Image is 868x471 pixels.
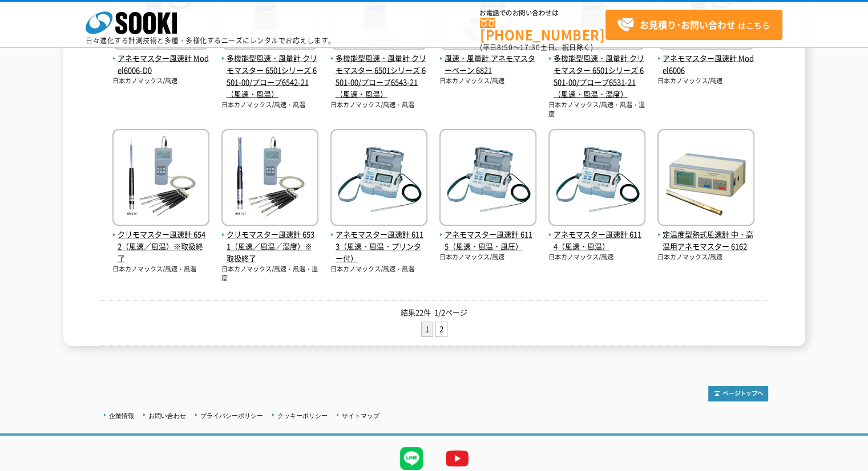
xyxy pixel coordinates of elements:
[221,41,318,100] a: 多機能型風速・風量計 クリモマスター 6501シリーズ 6501-00/プローブ6542-21（風速・風温）
[548,217,645,253] a: アネモマスター風速計 6114（風速・風温）
[480,18,605,41] a: [PHONE_NUMBER]
[657,76,754,86] p: 日本カノマックス/風速
[330,129,427,229] img: 6113（風速・風温・プリンター付）
[657,41,754,76] a: アネモマスター風速計 Model6006
[112,41,209,76] a: アネモマスター風速計 Model6006-D0
[480,10,605,17] span: お電話でのお問い合わせは
[640,18,736,31] strong: お見積り･お問い合わせ
[330,52,427,100] span: 多機能型風速・風量計 クリモマスター 6501シリーズ 6501-00/プローブ6543-21（風速・風温）
[548,100,645,119] p: 日本カノマックス/風速・風温・湿度
[330,217,427,265] a: アネモマスター風速計 6113（風速・風温・プリンター付）
[148,412,186,419] a: お問い合わせ
[657,229,754,253] span: 定温度型熱式風速計 中・高温用アネモマスター 6162
[342,412,380,419] a: サイトマップ
[657,52,754,76] span: アネモマスター風速計 Model6006
[330,41,427,100] a: 多機能型風速・風量計 クリモマスター 6501シリーズ 6501-00/プローブ6543-21（風速・風温）
[86,37,336,44] p: 日々進化する計測技術と多種・多様化するニーズにレンタルでお応えします。
[330,100,427,110] p: 日本カノマックス/風速・風温
[657,253,754,262] p: 日本カノマックス/風速
[221,100,318,110] p: 日本カノマックス/風速・風温
[439,76,536,86] p: 日本カノマックス/風速
[497,42,513,52] span: 8:50
[109,412,134,419] a: 企業情報
[480,42,593,52] span: (平日 ～ 土日、祝日除く)
[439,253,536,262] p: 日本カノマックス/風速
[200,412,263,419] a: プライバシーポリシー
[112,76,209,86] p: 日本カノマックス/風速
[548,41,645,100] a: 多機能型風速・風量計 クリモマスター 6501シリーズ 6501-00/プローブ6531-21（風速・風温・湿度）
[548,253,645,262] p: 日本カノマックス/風速
[112,129,209,229] img: 6542（風速／風温）※取扱終了
[439,41,536,76] a: 風速・風量計 アネモマスターベーン 6821
[330,229,427,264] span: アネモマスター風速計 6113（風速・風温・プリンター付）
[421,322,433,337] li: 1
[605,10,782,40] a: お見積り･お問い合わせはこちら
[112,265,209,274] p: 日本カノマックス/風速・風温
[548,129,645,229] img: 6114（風速・風温）
[657,217,754,253] a: 定温度型熱式風速計 中・高温用アネモマスター 6162
[548,52,645,100] span: 多機能型風速・風量計 クリモマスター 6501シリーズ 6501-00/プローブ6531-21（風速・風温・湿度）
[520,42,540,52] span: 17:30
[330,265,427,274] p: 日本カノマックス/風速・風温
[439,52,536,76] span: 風速・風量計 アネモマスターベーン 6821
[112,217,209,265] a: クリモマスター風速計 6542（風速／風温）※取扱終了
[221,217,318,265] a: クリモマスター風速計 6531（風速／風温／湿度）※取扱終了
[221,52,318,100] span: 多機能型風速・風量計 クリモマスター 6501シリーズ 6501-00/プローブ6542-21（風速・風温）
[548,229,645,253] span: アネモマスター風速計 6114（風速・風温）
[221,129,318,229] img: 6531（風速／風温／湿度）※取扱終了
[439,129,536,229] img: 6115（風速・風温・風圧）
[657,129,754,229] img: 6162
[277,412,328,419] a: クッキーポリシー
[221,265,318,283] p: 日本カノマックス/風速・風温・湿度
[439,217,536,253] a: アネモマスター風速計 6115（風速・風温・風圧）
[221,229,318,264] span: クリモマスター風速計 6531（風速／風温／湿度）※取扱終了
[617,17,770,34] span: はこちら
[439,229,536,253] span: アネモマスター風速計 6115（風速・風温・風圧）
[112,229,209,264] span: クリモマスター風速計 6542（風速／風温）※取扱終了
[708,386,768,401] img: トップページへ
[436,322,447,336] a: 2
[112,52,209,76] span: アネモマスター風速計 Model6006-D0
[100,307,768,319] p: 結果22件 1/2ページ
